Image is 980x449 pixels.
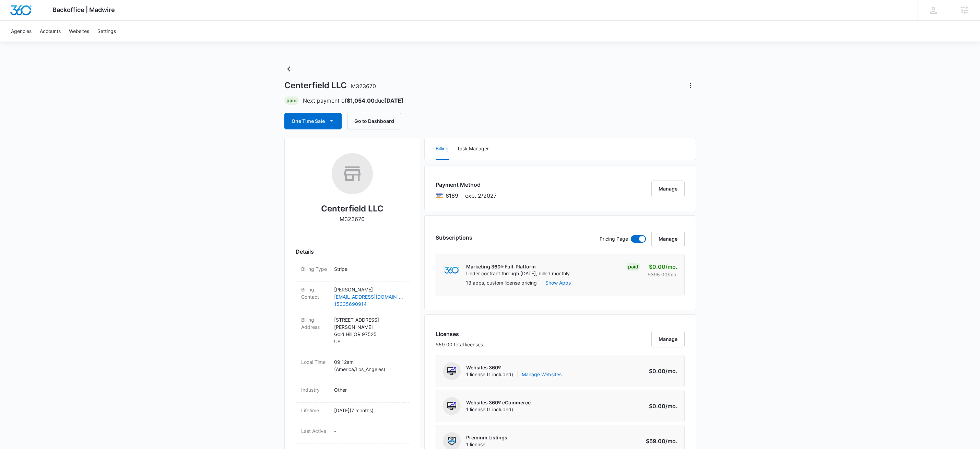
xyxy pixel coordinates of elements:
span: M323670 [351,83,376,90]
button: Actions [685,80,696,91]
p: Under contract through [DATE], billed monthly [466,270,570,277]
div: Last Active- [296,423,409,444]
p: Premium Listings [466,434,507,441]
span: 1 license [466,441,507,448]
h3: Licenses [436,330,483,338]
dt: Billing Type [301,265,329,273]
dt: Billing Contact [301,286,329,300]
a: 15035690914 [334,300,403,308]
button: Back [284,64,295,74]
dt: Industry [301,386,329,393]
div: Paid [284,96,299,105]
span: /mo. [665,263,677,270]
p: Other [334,386,403,393]
p: [PERSON_NAME] [334,286,403,293]
button: Manage [651,181,685,197]
p: 09:12am ( America/Los_Angeles ) [334,358,403,373]
div: Paid [626,263,640,271]
div: Local Time09:12am (America/Los_Angeles) [296,354,409,382]
button: Manage [651,231,685,247]
span: /mo. [665,403,677,410]
a: Agencies [7,21,36,42]
button: Manage [651,331,685,347]
dt: Lifetime [301,407,329,414]
strong: [DATE] [384,97,404,104]
p: Marketing 360® Full-Platform [466,263,570,270]
p: M323670 [340,215,365,223]
span: Visa ending with [446,192,458,200]
p: Stripe [334,265,403,273]
div: Billing Address[STREET_ADDRESS][PERSON_NAME]Gold Hill,OR 97525US [296,312,409,354]
p: 13 apps, custom license pricing [466,279,537,286]
p: [STREET_ADDRESS][PERSON_NAME] Gold Hill , OR 97525 US [334,316,403,345]
dt: Last Active [301,427,329,435]
span: Details [296,247,314,256]
a: Manage Websites [522,371,562,378]
button: Task Manager [457,138,489,160]
a: Websites [65,21,93,42]
h3: Subscriptions [436,233,472,242]
p: Next payment of due [303,96,404,105]
div: Lifetime[DATE](7 months) [296,403,409,423]
div: Billing Contact[PERSON_NAME][EMAIL_ADDRESS][DOMAIN_NAME]15035690914 [296,282,409,312]
button: Billing [436,138,449,160]
p: [DATE] ( 7 months ) [334,407,403,414]
span: /mo. [665,438,677,445]
span: /mo. [665,368,677,375]
p: Pricing Page [600,235,628,243]
h1: Centerfield LLC [284,80,376,91]
p: Websites 360® eCommerce [466,399,531,406]
a: Accounts [36,21,65,42]
div: Billing TypeStripe [296,261,409,282]
span: exp. 2/2027 [465,192,497,200]
img: marketing360Logo [444,267,459,274]
dt: Local Time [301,358,329,366]
p: $0.00 [645,367,677,375]
h3: Payment Method [436,181,497,189]
button: Show Apps [545,279,571,286]
p: $59.00 total licenses [436,341,483,348]
div: IndustryOther [296,382,409,403]
h2: Centerfield LLC [321,203,383,215]
span: 1 license (1 included) [466,406,531,413]
a: [EMAIL_ADDRESS][DOMAIN_NAME] [334,293,403,300]
button: One Time Sale [284,113,342,129]
p: $0.00 [645,263,677,271]
a: Settings [93,21,120,42]
span: 1 license (1 included) [466,371,562,378]
p: - [334,427,403,435]
s: $395.00 [648,272,668,277]
p: $0.00 [645,402,677,410]
strong: $1,054.00 [347,97,375,104]
p: Websites 360® [466,364,562,371]
span: /mo. [668,272,677,277]
dt: Billing Address [301,316,329,331]
span: Backoffice | Madwire [52,6,115,13]
button: Go to Dashboard [347,113,401,129]
p: $59.00 [645,437,677,445]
